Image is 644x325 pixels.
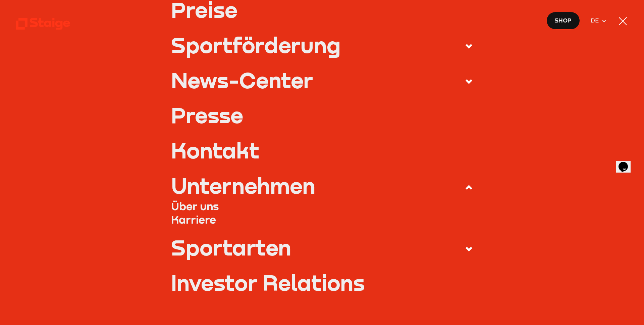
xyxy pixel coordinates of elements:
[171,237,291,258] div: Sportarten
[171,175,315,196] div: Unternehmen
[591,16,602,26] span: DE
[171,272,473,293] a: Investor Relations
[171,69,313,91] div: News-Center
[546,12,580,30] a: Shop
[171,104,473,126] a: Presse
[171,34,341,55] div: Sportförderung
[171,213,473,226] a: Karriere
[171,199,473,213] a: Über uns
[616,152,637,173] iframe: chat widget
[171,140,473,161] a: Kontakt
[554,16,572,25] span: Shop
